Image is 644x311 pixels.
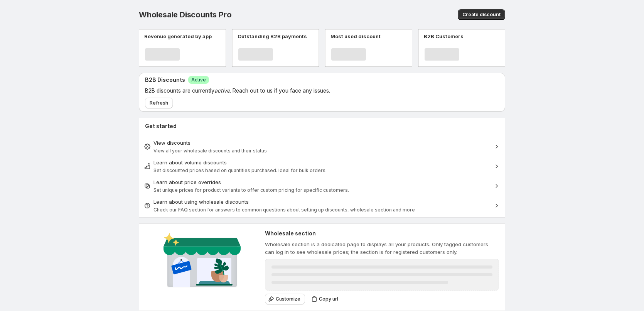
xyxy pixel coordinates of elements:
[153,148,267,154] span: View all your wholesale discounts and their status
[265,294,305,304] button: Customize
[145,98,173,108] button: Refresh
[145,87,453,95] p: B2B discounts are currently . Reach out to us if you face any issues.
[153,139,491,147] div: View discounts
[160,230,244,294] img: Wholesale section
[276,296,300,302] span: Customize
[139,10,231,19] span: Wholesale Discounts Pro
[145,76,185,84] h2: B2B Discounts
[319,296,338,302] span: Copy url
[214,87,230,94] em: active
[191,77,206,83] span: Active
[153,198,491,206] div: Learn about using wholesale discounts
[153,207,415,213] span: Check our FAQ section for answers to common questions about setting up discounts, wholesale secti...
[458,9,505,20] button: Create discount
[153,167,327,173] span: Set discounted prices based on quantities purchased. Ideal for bulk orders.
[265,240,499,256] p: Wholesale section is a dedicated page to displays all your products. Only tagged customers can lo...
[144,32,212,40] p: Revenue generated by app
[145,122,499,130] h2: Get started
[330,32,381,40] p: Most used discount
[153,178,491,186] div: Learn about price overrides
[424,32,464,40] p: B2B Customers
[308,294,343,304] button: Copy url
[265,230,499,237] h2: Wholesale section
[462,12,501,18] span: Create discount
[153,187,349,193] span: Set unique prices for product variants to offer custom pricing for specific customers.
[153,159,491,166] div: Learn about volume discounts
[238,32,307,40] p: Outstanding B2B payments
[150,100,168,106] span: Refresh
